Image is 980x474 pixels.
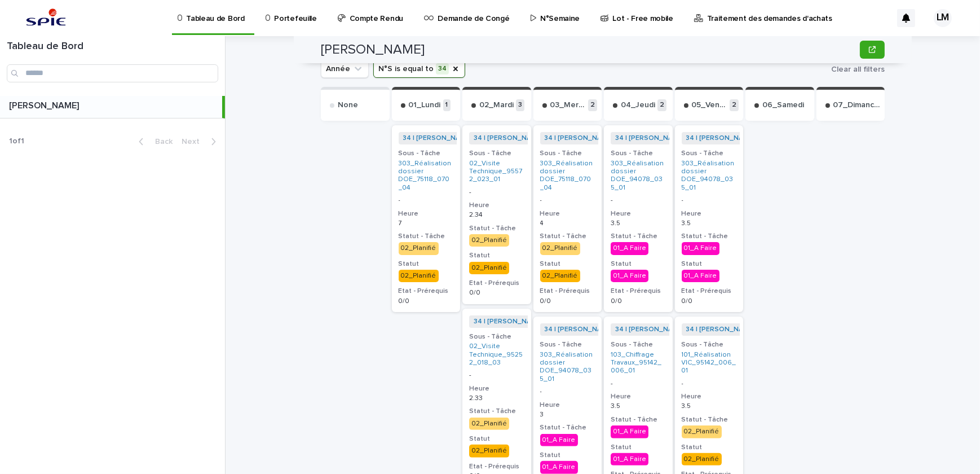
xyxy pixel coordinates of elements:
[469,149,524,158] h3: Sous - Tâche
[469,188,524,196] p: -
[399,260,454,269] h3: Statut
[682,297,737,305] p: 0/0
[611,351,666,375] a: 103_Chiffrage Travaux_95142_006_01
[682,453,722,466] div: 02_Planifié
[148,138,173,146] span: Back
[833,100,881,110] p: 07_Dimanche
[7,64,218,82] input: Search
[469,332,524,341] h3: Sous - Tâche
[469,445,509,457] div: 02_Planifié
[611,260,666,269] h3: Statut
[399,209,454,218] h3: Heure
[682,260,737,269] h3: Statut
[469,434,524,444] h3: Statut
[321,60,369,78] button: Année
[7,41,218,53] h1: Tableau de Bord
[399,297,454,305] p: 0/0
[479,100,514,110] p: 02_Mardi
[611,160,666,192] a: 303_Réalisation dossier DOE_94078_035_01
[373,60,465,78] button: N°S
[550,100,586,110] p: 03_Mercredi
[321,42,425,58] h2: [PERSON_NAME]
[540,287,595,296] h3: Etat - Prérequis
[611,297,666,305] p: 0/0
[443,99,451,111] p: 1
[399,196,454,204] p: -
[762,100,804,110] p: 06_Samedi
[469,343,524,367] a: 02_Visite Technique_95252_018_03
[692,100,728,110] p: 05_Vendredi
[540,411,595,419] p: 3
[540,388,595,396] p: -
[615,134,707,142] a: 34 | [PERSON_NAME] | 2025
[469,201,524,210] h3: Heure
[682,351,737,375] a: 101_Réalisation VIC_95142_006_01
[399,287,454,296] h3: Etat - Prérequis
[611,380,666,388] p: -
[177,137,225,147] button: Next
[540,297,595,305] p: 0/0
[23,7,69,29] img: svstPd6MQfCT1uX1QGkG
[545,326,637,333] a: 34 | [PERSON_NAME] | 2025
[540,270,580,282] div: 02_Planifié
[540,209,595,218] h3: Heure
[621,100,655,110] p: 04_Jeudi
[469,279,524,288] h3: Etat - Prérequis
[611,287,666,296] h3: Etat - Prérequis
[682,149,737,158] h3: Sous - Tâche
[588,99,597,111] p: 2
[682,242,719,254] div: 01_A Faire
[469,160,524,184] a: 02_Visite Technique_95572_023_01
[615,326,707,333] a: 34 | [PERSON_NAME] | 2025
[540,434,578,446] div: 01_A Faire
[686,134,778,142] a: 34 | [PERSON_NAME] | 2025
[827,61,885,78] button: Clear all filters
[682,209,737,218] h3: Heure
[611,402,666,410] p: 3.5
[540,401,595,410] h3: Heure
[545,134,637,142] a: 34 | [PERSON_NAME] | 2025
[399,232,454,241] h3: Statut - Tâche
[540,351,595,384] a: 303_Réalisation dossier DOE_94078_035_01
[682,392,737,401] h3: Heure
[686,326,778,333] a: 34 | [PERSON_NAME] | 2025
[409,100,441,110] p: 01_Lundi
[611,425,648,438] div: 01_A Faire
[399,149,454,158] h3: Sous - Tâche
[611,232,666,241] h3: Statut - Tâche
[540,461,578,473] div: 01_A Faire
[540,149,595,158] h3: Sous - Tâche
[399,220,454,227] p: 7
[831,65,885,73] span: Clear all filters
[611,340,666,349] h3: Sous - Tâche
[682,232,737,241] h3: Statut - Tâche
[675,125,744,312] a: 34 | [PERSON_NAME] | 2025 Sous - Tâche303_Réalisation dossier DOE_94078_035_01 -Heure3.5Statut - ...
[474,318,566,326] a: 34 | [PERSON_NAME] | 2025
[540,232,595,241] h3: Statut - Tâche
[730,99,739,111] p: 2
[682,220,737,227] p: 3.5
[540,160,595,192] a: 303_Réalisation dossier DOE_75118_070_04
[469,384,524,393] h3: Heure
[682,380,737,388] p: -
[469,289,524,297] p: 0/0
[682,443,737,452] h3: Statut
[682,270,719,282] div: 01_A Faire
[469,234,509,247] div: 02_Planifié
[469,462,524,471] h3: Etat - Prérequis
[611,196,666,204] p: -
[130,137,177,147] button: Back
[469,394,524,402] p: 2.33
[469,418,509,430] div: 02_Planifié
[540,451,595,460] h3: Statut
[399,270,439,282] div: 02_Planifié
[462,125,531,304] a: 34 | [PERSON_NAME] | 2025 Sous - Tâche02_Visite Technique_95572_023_01 -Heure2.34Statut - Tâche02...
[682,415,737,424] h3: Statut - Tâche
[657,99,666,111] p: 2
[469,262,509,274] div: 02_Planifié
[182,138,206,146] span: Next
[611,443,666,452] h3: Statut
[469,407,524,416] h3: Statut - Tâche
[540,423,595,432] h3: Statut - Tâche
